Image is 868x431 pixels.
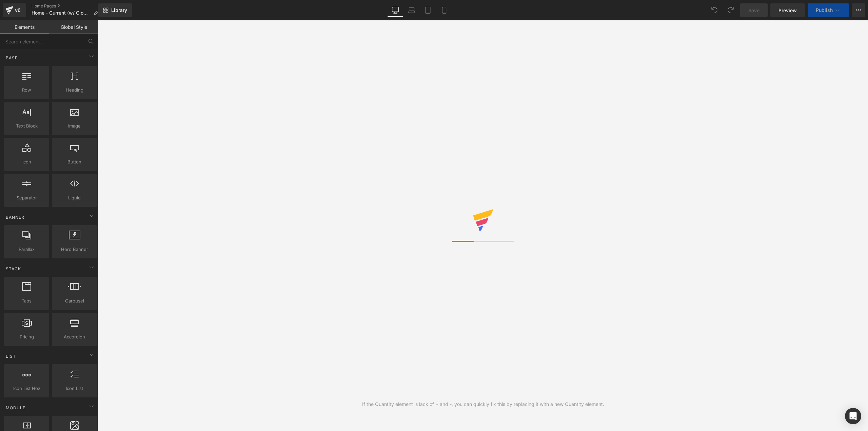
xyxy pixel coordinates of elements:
[32,10,91,16] span: Home - Current (w/ GloUp1)
[5,55,18,61] span: Base
[3,3,26,17] a: v6
[852,3,865,17] button: More
[6,297,47,305] span: Tabs
[5,405,26,411] span: Module
[6,122,47,130] span: Text Block
[54,385,95,392] span: Icon List
[54,122,95,130] span: Image
[420,3,436,17] a: Tablet
[362,400,604,408] div: If the Quantity element is lack of + and -, you can quickly fix this by replacing it with a new Q...
[778,7,797,14] span: Preview
[5,266,22,272] span: Stack
[111,7,127,13] span: Library
[387,3,403,17] a: Desktop
[403,3,420,17] a: Laptop
[32,3,104,9] a: Home Pages
[54,194,95,201] span: Liquid
[6,158,47,165] span: Icon
[770,3,805,17] a: Preview
[708,3,721,17] button: Undo
[5,214,25,220] span: Banner
[816,7,833,13] span: Publish
[54,86,95,94] span: Heading
[5,353,17,359] span: List
[14,6,22,15] div: v6
[6,246,47,253] span: Parallax
[436,3,452,17] a: Mobile
[49,20,98,34] a: Global Style
[54,333,95,340] span: Accordion
[98,3,132,17] a: New Library
[6,385,47,392] span: Icon List Hoz
[6,194,47,201] span: Separator
[54,246,95,253] span: Hero Banner
[748,7,759,14] span: Save
[808,3,849,17] button: Publish
[845,408,861,424] div: Open Intercom Messenger
[6,333,47,340] span: Pricing
[54,158,95,165] span: Button
[6,86,47,94] span: Row
[724,3,737,17] button: Redo
[54,297,95,305] span: Carousel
